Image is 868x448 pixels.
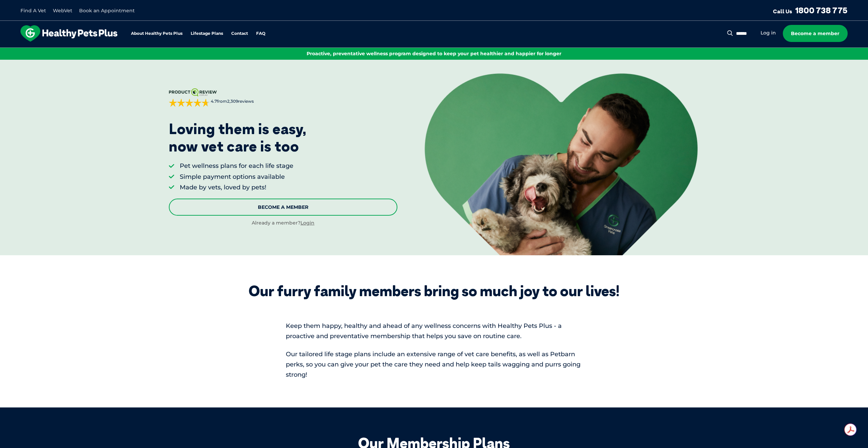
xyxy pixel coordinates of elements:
span: 2,309 reviews [227,99,254,104]
p: Loving them is easy, now vet care is too [169,120,307,155]
a: Lifestage Plans [191,31,223,36]
li: Pet wellness plans for each life stage [180,162,293,170]
li: Simple payment options available [180,173,293,181]
a: About Healthy Pets Plus [131,31,182,36]
div: 4.7 out of 5 stars [169,99,210,107]
a: WebVet [53,8,72,14]
span: from [210,99,254,104]
li: Made by vets, loved by pets! [180,183,293,192]
a: Log in [761,30,776,36]
div: Already a member? [169,220,397,227]
a: Login [300,220,314,226]
a: 4.7from2,309reviews [169,88,397,107]
a: Become A Member [169,199,397,216]
a: FAQ [256,31,265,36]
img: <p>Loving them is easy, <br /> now vet care is too</p> [425,73,697,255]
strong: 4.7 [211,99,217,104]
a: Find A Vet [20,8,46,14]
a: Book an Appointment [79,8,135,14]
a: Contact [231,31,248,36]
img: hpp-logo [20,25,117,42]
span: Proactive, preventative wellness program designed to keep your pet healthier and happier for longer [307,50,561,57]
a: Become a member [783,25,848,42]
div: Our furry family members bring so much joy to our lives! [249,283,619,300]
span: Our tailored life stage plans include an extensive range of vet care benefits, as well as Petbarn... [286,350,580,378]
a: Call Us1800 738 775 [773,5,848,15]
span: Keep them happy, healthy and ahead of any wellness concerns with Healthy Pets Plus - a proactive ... [286,322,562,340]
span: Call Us [773,8,792,15]
button: Search [726,30,734,37]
